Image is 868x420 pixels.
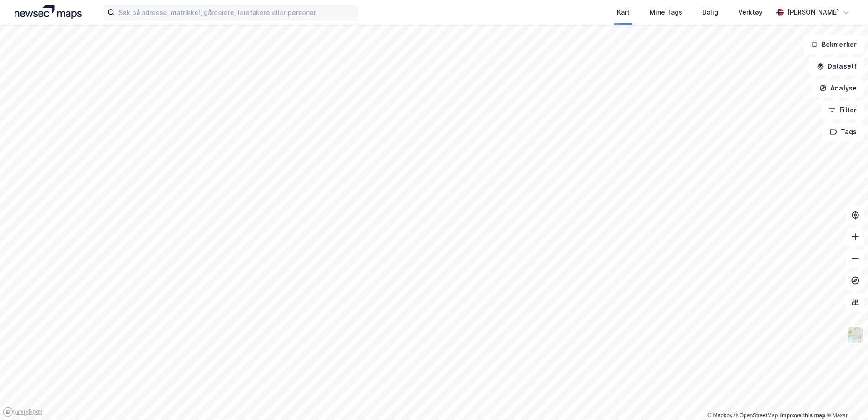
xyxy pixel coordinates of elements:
iframe: Chat Widget [823,376,868,420]
div: Kart [617,7,630,18]
div: Mine Tags [650,7,682,18]
div: [PERSON_NAME] [787,7,839,18]
img: logo.a4113a55bc3d86da70a041830d287a7e.svg [15,5,82,19]
input: Søk på adresse, matrikkel, gårdeiere, leietakere eller personer [115,5,357,19]
div: Verktøy [738,7,763,18]
div: Bolig [702,7,718,18]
